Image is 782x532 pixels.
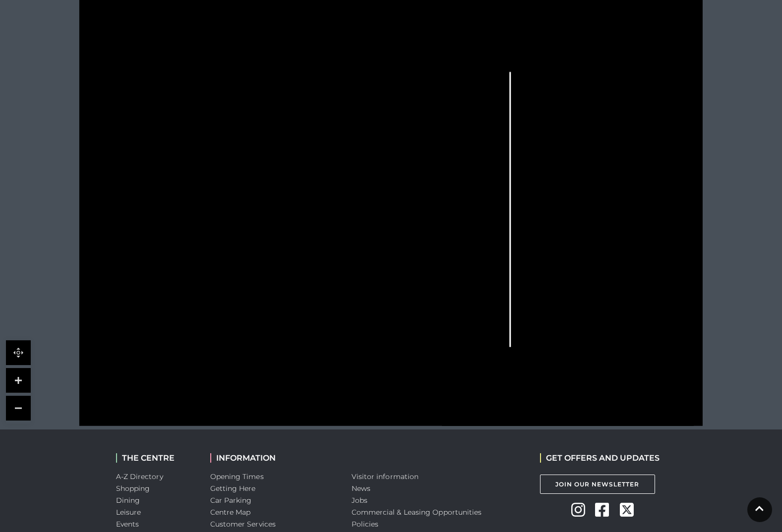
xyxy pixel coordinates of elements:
[352,472,419,481] a: Visitor information
[540,453,660,463] h2: GET OFFERS AND UPDATES
[116,472,163,481] a: A-Z Directory
[210,520,276,529] a: Customer Services
[210,484,256,493] a: Getting Here
[540,475,655,494] a: Join Our Newsletter
[352,484,370,493] a: News
[116,484,150,493] a: Shopping
[116,508,141,517] a: Leisure
[210,508,251,517] a: Centre Map
[116,496,140,505] a: Dining
[116,453,195,463] h2: THE CENTRE
[352,520,379,529] a: Policies
[210,496,252,505] a: Car Parking
[210,453,337,463] h2: INFORMATION
[210,472,264,481] a: Opening Times
[116,520,139,529] a: Events
[352,496,367,505] a: Jobs
[352,508,482,517] a: Commercial & Leasing Opportunities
